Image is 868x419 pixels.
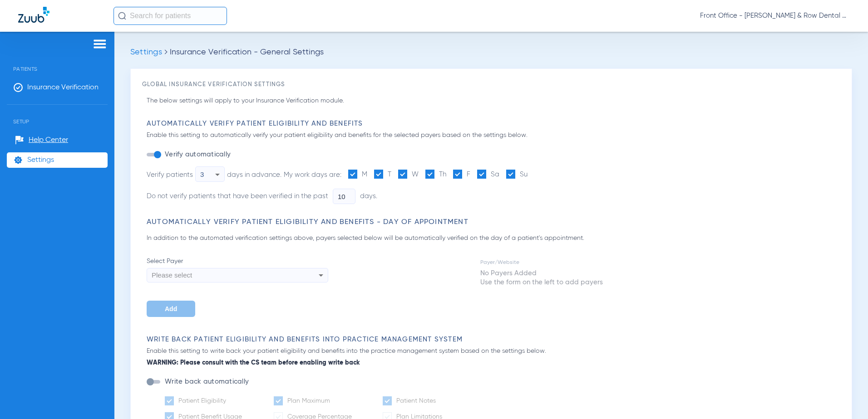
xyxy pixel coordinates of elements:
span: Please select [152,271,192,279]
h3: Automatically Verify Patient Eligibility and Benefits - Day of Appointment [147,218,840,227]
h3: Write Back Patient Eligibility and Benefits Into Practice Management System [147,335,840,344]
td: Payer/Website [480,258,603,268]
span: Insurance Verification - General Settings [170,48,324,56]
img: Search Icon [118,12,126,20]
div: Verify patients days in advance. [147,166,281,182]
span: Patients [7,52,108,72]
span: Patient Eligibility [178,398,226,404]
iframe: Chat Widget [823,375,868,419]
span: 3 [200,171,204,178]
label: Th [425,170,446,180]
img: Zuub Logo [18,7,49,23]
p: The below settings will apply to your Insurance Verification module. [147,96,840,106]
span: Patient Notes [396,398,436,404]
h3: Global Insurance Verification Settings [142,80,840,89]
li: Do not verify patients that have been verified in the past days. [147,189,525,204]
label: Su [506,170,528,180]
span: Help Center [29,136,68,145]
label: T [374,170,391,180]
span: Select Payer [147,257,328,266]
span: Settings [27,156,54,165]
span: Insurance Verification [27,83,99,92]
img: hamburger-icon [93,39,107,49]
span: My work days are: [284,171,341,178]
label: Sa [477,170,499,180]
span: Front Office - [PERSON_NAME] & Row Dental Group [700,11,850,20]
p: In addition to the automated verification settings above, payers selected below will be automatic... [147,234,840,243]
button: Add [147,301,195,317]
input: Search for patients [113,7,227,25]
p: Enable this setting to write back your patient eligibility and benefits into the practice managem... [147,346,840,368]
label: F [453,170,470,180]
span: Plan Maximum [287,398,330,404]
label: W [398,170,419,180]
span: Setup [7,105,108,125]
p: Enable this setting to automatically verify your patient eligibility and benefits for the selecte... [147,131,840,140]
h3: Automatically Verify Patient Eligibility and Benefits [147,119,840,128]
label: Write back automatically [163,377,249,386]
span: Add [165,305,177,312]
span: Settings [130,48,162,56]
a: Help Center [15,136,68,145]
b: WARNING: Please consult with the CS team before enabling write back [147,358,840,368]
label: Verify automatically [163,150,231,159]
label: M [348,170,367,180]
td: No Payers Added Use the form on the left to add payers [480,268,603,287]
